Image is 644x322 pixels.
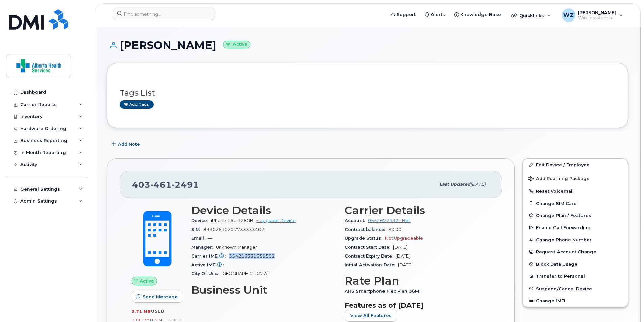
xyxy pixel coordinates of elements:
span: Add Note [118,141,140,147]
h1: [PERSON_NAME] [107,39,628,51]
span: Unknown Manager [216,245,257,250]
span: Account [345,218,368,223]
span: Last updated [439,182,470,187]
span: 354216331659502 [229,253,275,259]
span: [DATE] [396,253,410,259]
span: Contract Start Date [345,245,393,250]
button: Reset Voicemail [523,185,628,197]
button: Change IMEI [523,295,628,307]
h3: Features as of [DATE] [345,301,490,310]
h3: Rate Plan [345,275,490,287]
span: Active [140,278,154,284]
span: Upgrade Status [345,236,385,241]
span: Change Plan / Features [536,213,591,218]
a: 0552677432 - Bell [368,218,411,223]
span: View All Features [350,312,392,319]
button: Send Message [132,291,183,303]
span: 403 [132,180,199,190]
span: Email [191,236,208,241]
span: — [208,236,212,241]
span: 89302610207733333402 [203,227,264,232]
button: Block Data Usage [523,258,628,270]
span: — [227,262,231,267]
span: 2491 [172,180,199,190]
span: City Of Use [191,271,221,276]
button: Change SIM Card [523,197,628,209]
span: used [151,308,165,314]
span: iPhone 16e 128GB [211,218,253,223]
span: Add Roaming Package [528,176,590,182]
button: Add Roaming Package [523,171,628,185]
h3: Carrier Details [345,204,490,216]
small: Active [223,41,250,48]
span: Device [191,218,211,223]
button: Enable Call Forwarding [523,221,628,234]
span: Carrier IMEI [191,253,229,259]
span: SIM [191,227,203,232]
span: 3.71 MB [132,309,151,314]
h3: Device Details [191,204,337,216]
a: Edit Device / Employee [523,159,628,171]
span: Enable Call Forwarding [536,225,591,230]
a: + Upgrade Device [256,218,296,223]
button: Change Phone Number [523,234,628,246]
a: Add tags [120,100,154,109]
span: Manager [191,245,216,250]
button: View All Features [345,310,397,322]
span: [GEOGRAPHIC_DATA] [221,271,268,276]
span: Suspend/Cancel Device [536,286,592,291]
h3: Tags List [120,89,616,97]
button: Request Account Change [523,246,628,258]
button: Add Note [107,138,146,150]
span: [DATE] [393,245,407,250]
h3: Business Unit [191,284,337,296]
span: 461 [150,180,172,190]
span: $0.00 [388,227,401,232]
span: Contract Expiry Date [345,253,396,259]
span: Contract balance [345,227,388,232]
span: [DATE] [470,182,486,187]
span: Send Message [143,294,178,300]
span: Initial Activation Date [345,262,398,267]
button: Suspend/Cancel Device [523,283,628,295]
button: Change Plan / Features [523,209,628,221]
span: Not Upgradeable [385,236,423,241]
span: AHS Smartphone Flex Plan 36M [345,289,423,294]
span: [DATE] [398,262,413,267]
button: Transfer to Personal [523,270,628,282]
span: Active IMEI [191,262,227,267]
